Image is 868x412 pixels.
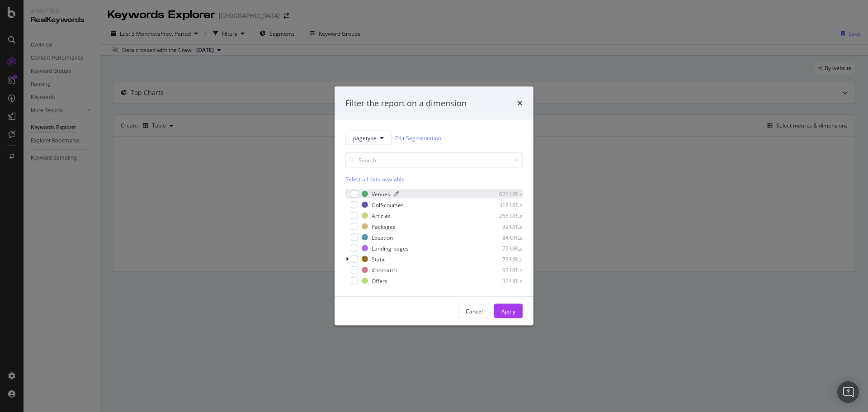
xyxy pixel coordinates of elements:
div: Static [372,255,386,263]
div: 92 URLs [478,223,523,230]
div: times [517,97,523,109]
div: Offers [372,277,387,284]
div: Landing-pages [372,244,409,252]
div: modal [335,86,533,326]
div: Apply [501,307,515,315]
div: Venues [372,190,390,198]
div: Filter the report on a dimension [345,97,467,109]
div: Open Intercom Messenger [837,381,859,403]
div: #nomatch [372,266,397,274]
div: Select all data available [345,175,523,183]
div: Articles [372,212,391,219]
button: Cancel [458,304,491,318]
div: 73 URLs [478,255,523,263]
div: 32 URLs [478,277,523,284]
button: pagetype [345,131,392,145]
button: Apply [494,304,523,318]
div: Packages [372,223,396,230]
div: Golf-courses [372,201,404,208]
div: 626 URLs [478,190,523,198]
div: Location [372,233,393,241]
div: 84 URLs [478,233,523,241]
div: 77 URLs [478,244,523,252]
div: 318 URLs [478,201,523,208]
span: pagetype [353,134,377,142]
div: Cancel [466,307,483,315]
a: Edit Segmentation [395,133,441,142]
input: Search [345,152,523,168]
div: 63 URLs [478,266,523,274]
div: 266 URLs [478,212,523,219]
